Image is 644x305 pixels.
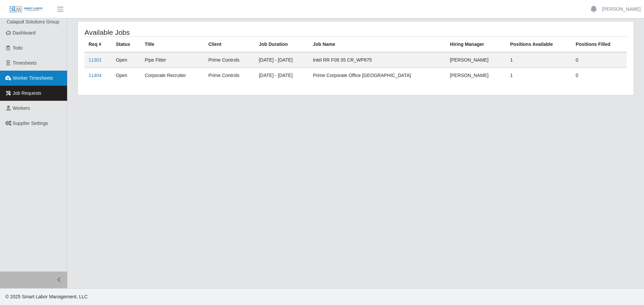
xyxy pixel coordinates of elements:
[13,30,36,35] span: Dashboard
[572,37,627,53] th: Positions Filled
[13,90,42,96] span: Job Requests
[85,28,305,36] h4: Available Jobs
[255,37,309,53] th: Job Duration
[85,37,112,53] th: Req #
[506,37,572,53] th: Positions Available
[112,68,141,83] td: Open
[309,68,446,83] td: Prime Corporate Office [GEOGRAPHIC_DATA]
[506,52,572,68] td: 1
[204,37,255,53] th: Client
[255,68,309,83] td: [DATE] - [DATE]
[446,52,506,68] td: [PERSON_NAME]
[112,37,141,53] th: Status
[506,68,572,83] td: 1
[13,105,30,111] span: Workers
[446,37,506,53] th: Hiring Manager
[13,121,48,126] span: Supplier Settings
[255,52,309,68] td: [DATE] - [DATE]
[309,37,446,53] th: Job Name
[5,294,88,299] span: © 2025 Smart Labor Management, LLC
[13,45,23,51] span: Todo
[7,19,59,24] span: Catapult Solutions Group
[13,60,37,66] span: Timesheets
[309,52,446,68] td: Intel RR F09 35 CR_WP875
[89,57,102,63] a: 11301
[141,52,204,68] td: Pipe Fitter
[446,68,506,83] td: [PERSON_NAME]
[572,68,627,83] td: 0
[89,73,102,78] a: 11404
[602,6,641,13] a: [PERSON_NAME]
[9,6,43,13] img: SLM Logo
[141,37,204,53] th: Title
[112,52,141,68] td: Open
[141,68,204,83] td: Corporate Recruiter
[204,52,255,68] td: Prime Controls
[204,68,255,83] td: Prime Controls
[572,52,627,68] td: 0
[13,75,53,81] span: Worker Timesheets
